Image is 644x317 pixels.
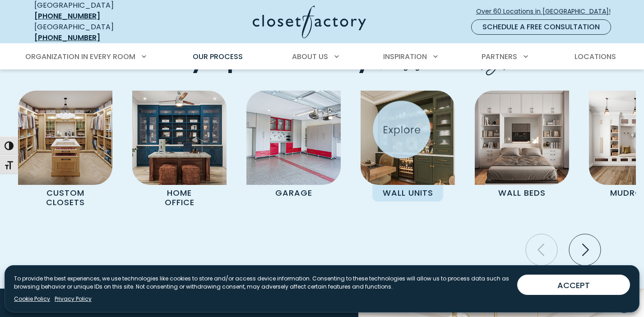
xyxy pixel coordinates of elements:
[193,51,243,62] span: Our Process
[137,41,297,75] span: Every Space,
[34,32,100,43] a: [PHONE_NUMBER]
[372,185,443,202] p: Wall Units
[383,51,427,62] span: Inspiration
[8,91,122,211] a: Custom Closet with island Custom Closets
[476,7,618,16] span: Over 60 Locations in [GEOGRAPHIC_DATA]!
[25,51,135,62] span: Organization in Every Room
[14,295,50,303] a: Cookie Policy
[486,185,557,202] p: Wall Beds
[132,91,227,185] img: Home Office featuring desk and custom cabinetry
[258,185,329,202] p: Garage
[253,5,366,38] img: Closet Factory Logo
[34,22,165,43] div: [GEOGRAPHIC_DATA]
[361,91,455,185] img: Wall unit
[351,91,465,202] a: Wall unit Wall Units
[19,44,625,69] nav: Primary Menu
[471,19,611,35] a: Schedule a Free Consultation
[246,91,341,185] img: Garage Cabinets
[476,4,618,19] a: Over 60 Locations in [GEOGRAPHIC_DATA]!
[517,275,630,295] button: ACCEPT
[565,230,604,269] button: Next slide
[144,185,215,211] p: Home Office
[475,91,569,185] img: Wall Bed
[18,91,112,185] img: Custom Closet with island
[303,41,371,75] span: Every
[465,91,579,202] a: Wall Bed Wall Beds
[14,275,510,291] p: To provide the best experiences, we use technologies like cookies to store and/or access device i...
[482,51,517,62] span: Partners
[30,185,101,211] p: Custom Closets
[236,91,351,202] a: Garage Cabinets Garage
[575,51,616,62] span: Locations
[292,51,328,62] span: About Us
[55,295,92,303] a: Privacy Policy
[122,91,236,211] a: Home Office featuring desk and custom cabinetry Home Office
[34,11,100,21] a: [PHONE_NUMBER]
[522,230,561,269] button: Previous slide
